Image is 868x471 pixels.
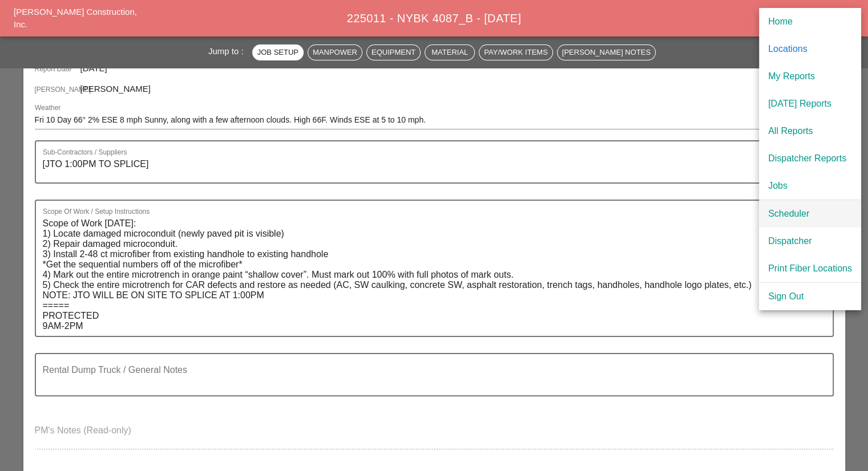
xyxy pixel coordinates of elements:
[43,214,817,336] textarea: Scope Of Work / Setup Instructions
[557,44,656,60] button: [PERSON_NAME] Notes
[759,35,861,63] a: Locations
[768,15,852,29] div: Home
[35,84,80,95] span: [PERSON_NAME]
[252,44,304,60] button: Job Setup
[768,262,852,275] div: Print Fiber Locations
[759,228,861,255] a: Dispatcher
[347,12,522,25] span: 225011 - NYBK 4087_B - [DATE]
[768,97,852,111] div: [DATE] Reports
[759,200,861,228] a: Scheduler
[80,84,151,94] span: [PERSON_NAME]
[768,42,852,56] div: Locations
[35,111,818,129] input: Weather
[562,47,651,58] div: [PERSON_NAME] Notes
[768,152,852,165] div: Dispatcher Reports
[430,47,470,58] div: Material
[43,155,817,182] textarea: Sub-Contractors / Suppliers
[14,7,137,30] a: [PERSON_NAME] Construction, Inc.
[80,63,107,73] span: [DATE]
[479,44,552,60] button: Pay/Work Items
[372,47,415,58] div: Equipment
[768,179,852,193] div: Jobs
[759,63,861,90] a: My Reports
[768,70,852,83] div: My Reports
[366,44,421,60] button: Equipment
[257,47,298,58] div: Job Setup
[208,46,248,56] span: Jump to :
[759,145,861,172] a: Dispatcher Reports
[484,47,547,58] div: Pay/Work Items
[35,421,834,449] textarea: PM's Notes (Read-only)
[313,47,357,58] div: Manpower
[768,290,852,303] div: Sign Out
[768,207,852,221] div: Scheduler
[43,368,817,395] textarea: Rental Dump Truck / General Notes
[759,8,861,35] a: Home
[768,234,852,248] div: Dispatcher
[759,90,861,117] a: [DATE] Reports
[759,172,861,200] a: Jobs
[308,44,362,60] button: Manpower
[759,117,861,145] a: All Reports
[425,44,475,60] button: Material
[35,64,80,74] span: Report Date
[759,255,861,282] a: Print Fiber Locations
[768,124,852,138] div: All Reports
